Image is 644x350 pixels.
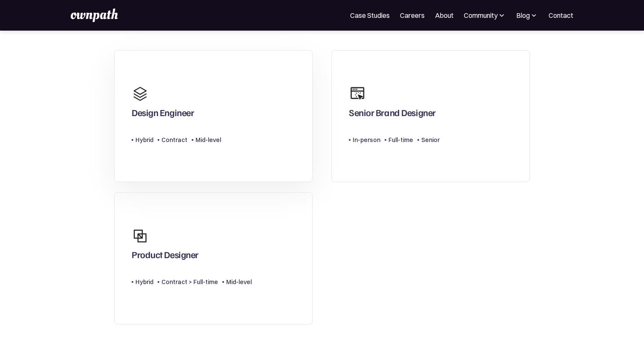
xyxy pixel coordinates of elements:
[195,135,221,145] div: Mid-level
[331,50,530,182] a: Senior Brand DesignerIn-personFull-timeSenior
[161,277,218,287] div: Contract > Full-time
[421,135,440,145] div: Senior
[516,10,538,20] div: Blog
[161,135,187,145] div: Contract
[114,50,313,182] a: Design EngineerHybridContractMid-level
[400,10,425,20] a: Careers
[349,107,436,122] div: Senior Brand Designer
[132,107,194,122] div: Design Engineer
[350,10,390,20] a: Case Studies
[388,135,413,145] div: Full-time
[132,249,198,264] div: Product Designer
[353,135,380,145] div: In-person
[114,192,313,324] a: Product DesignerHybridContract > Full-timeMid-level
[549,10,573,20] a: Contact
[135,135,153,145] div: Hybrid
[516,10,530,20] div: Blog
[135,277,153,287] div: Hybrid
[464,10,497,20] div: Community
[464,10,506,20] div: Community
[435,10,454,20] a: About
[226,277,252,287] div: Mid-level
